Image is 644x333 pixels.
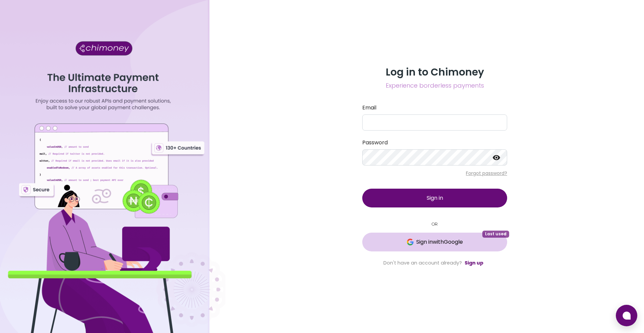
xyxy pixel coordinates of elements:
[362,81,507,90] span: Experience borderless payments
[362,66,507,78] h3: Log in to Chimoney
[465,259,483,266] a: Sign up
[383,259,462,266] span: Don't have an account already?
[482,231,509,237] span: Last used
[407,239,414,245] img: Google
[362,189,507,207] button: Sign in
[427,194,443,202] span: Sign in
[362,221,507,227] small: OR
[362,104,507,112] label: Email
[616,305,637,326] button: Open chat window
[362,170,507,177] p: Forgot password?
[362,233,507,251] button: GoogleSign inwithGoogleLast used
[416,238,463,246] span: Sign in with Google
[362,139,507,147] label: Password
